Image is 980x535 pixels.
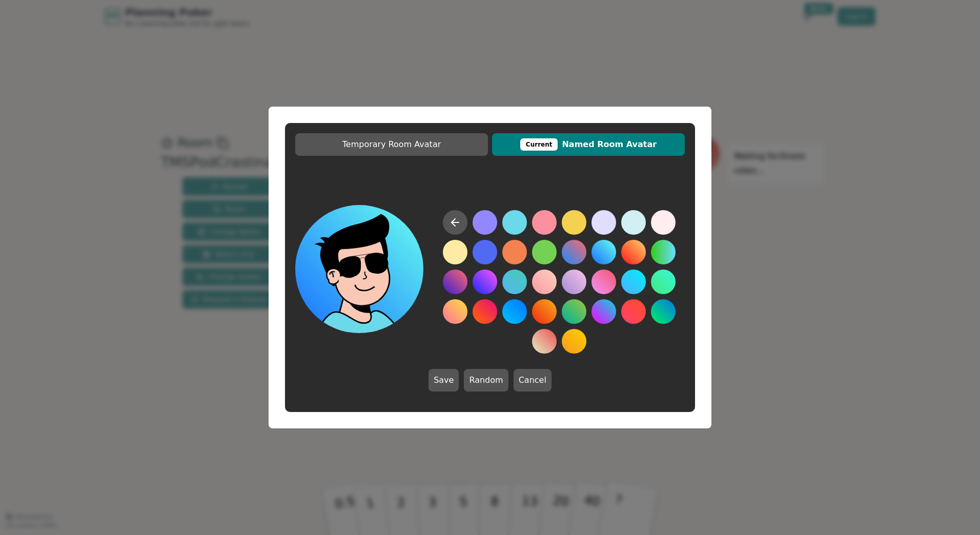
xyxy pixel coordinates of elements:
[428,369,459,392] button: Save
[300,138,483,151] span: Temporary Room Avatar
[497,138,680,151] span: Named Room Avatar
[492,133,685,156] button: CurrentNamed Room Avatar
[295,133,488,156] button: Temporary Room Avatar
[464,369,508,392] button: Random
[514,369,552,392] button: Cancel
[520,138,558,151] div: This avatar will be displayed in dedicated rooms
